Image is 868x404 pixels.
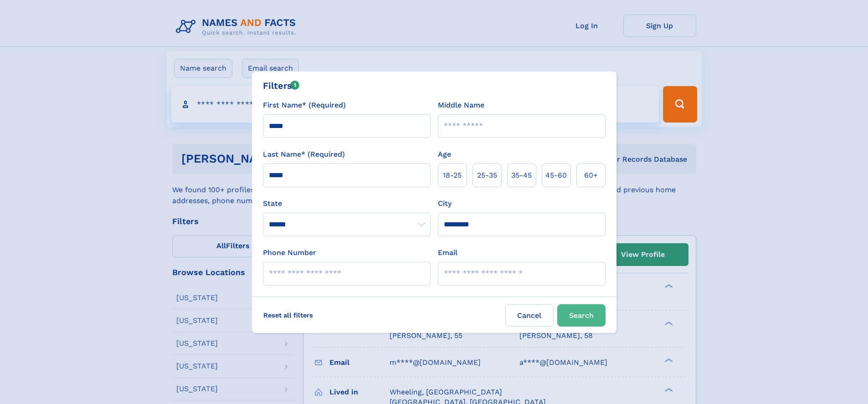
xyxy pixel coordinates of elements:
label: Phone Number [263,247,316,258]
span: 35‑45 [511,170,532,181]
label: Middle Name [438,100,484,111]
label: Age [438,149,451,160]
label: Reset all filters [257,304,319,326]
span: 45‑60 [545,170,567,181]
label: City [438,198,452,209]
span: 60+ [584,170,598,181]
label: Cancel [505,304,554,327]
label: State [263,198,431,209]
label: Email [438,247,457,258]
button: Search [557,304,606,327]
span: 18‑25 [443,170,462,181]
label: Last Name* (Required) [263,149,345,160]
div: Filters [263,79,300,92]
label: First Name* (Required) [263,100,346,111]
span: 25‑35 [477,170,497,181]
